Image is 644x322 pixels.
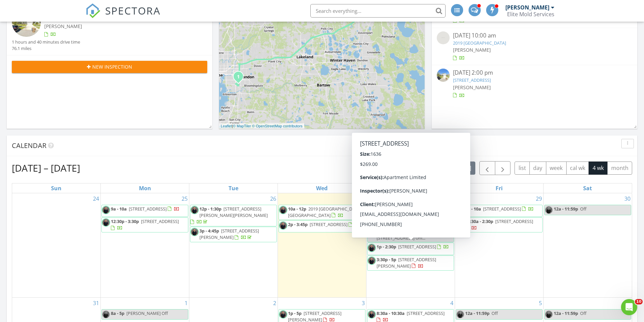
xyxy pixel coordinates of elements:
[437,31,632,61] a: [DATE] 10:00 am 2019 [GEOGRAPHIC_DATA] [PERSON_NAME]
[44,23,82,29] span: [PERSON_NAME]
[138,183,152,193] a: Monday
[589,162,607,175] button: 4 wk
[366,193,455,298] td: Go to August 28, 2025
[367,255,454,271] a: 3:30p - 5p [STREET_ADDRESS][PERSON_NAME]
[360,298,366,308] a: Go to September 3, 2025
[453,84,491,91] span: [PERSON_NAME]
[101,205,188,217] a: 9a - 10a [STREET_ADDRESS]
[92,193,100,204] a: Go to August 24, 2025
[534,193,543,204] a: Go to August 29, 2025
[483,206,521,212] span: [STREET_ADDRESS]
[529,162,546,175] button: day
[437,31,450,44] img: streetview
[367,216,376,224] img: roger_headshot_2024.jpg
[407,310,445,316] span: [STREET_ADDRESS]
[494,183,504,193] a: Friday
[495,161,511,175] button: Next
[566,162,589,175] button: cal wk
[12,61,207,73] button: New Inspection
[367,244,376,252] img: eduardo_headshot_2024.jpg
[111,206,180,212] a: 9a - 10a [STREET_ADDRESS]
[367,205,454,227] a: 8a - 9a [STREET_ADDRESS]
[288,206,362,218] span: 2019 [GEOGRAPHIC_DATA], [GEOGRAPHIC_DATA]
[278,193,366,298] td: Go to August 27, 2025
[465,310,490,316] span: 12a - 11:59p
[279,206,287,214] img: eduardo_headshot_2024.jpg
[465,218,493,224] span: 11:30a - 2:30p
[546,162,567,175] button: week
[357,193,366,204] a: Go to August 27, 2025
[453,47,491,53] span: [PERSON_NAME]
[190,205,277,227] a: 12p - 1:30p [STREET_ADDRESS][PERSON_NAME][PERSON_NAME]
[50,183,63,193] a: Sunday
[451,162,475,175] button: [DATE]
[190,206,268,225] a: 12p - 1:30p [STREET_ADDRESS][PERSON_NAME][PERSON_NAME]
[543,193,632,298] td: Go to August 30, 2025
[538,298,543,308] a: Go to September 5, 2025
[582,183,593,193] a: Saturday
[456,205,543,217] a: 8a - 10a [STREET_ADDRESS]
[456,218,464,227] img: eduardo_headshot_2024.jpg
[288,206,306,212] span: 10a - 12p
[453,31,616,40] div: [DATE] 10:00 am
[456,206,464,214] img: eduardo_headshot_2024.jpg
[189,193,278,298] td: Go to August 26, 2025
[199,206,221,212] span: 12p - 1:30p
[288,221,308,227] span: 2p - 3:45p
[199,206,268,218] span: [STREET_ADDRESS][PERSON_NAME][PERSON_NAME]
[129,206,167,212] span: [STREET_ADDRESS]
[12,45,80,52] div: 76.1 miles
[190,227,277,242] a: 3p - 4:45p [STREET_ADDRESS][PERSON_NAME]
[190,228,199,236] img: eduardo_headshot_2024.jpg
[465,206,534,212] a: 8a - 10a [STREET_ADDRESS]
[279,220,365,232] a: 2p - 3:45p [STREET_ADDRESS]
[199,228,259,240] span: [STREET_ADDRESS][PERSON_NAME]
[279,221,287,230] img: eduardo_headshot_2024.jpg
[315,183,329,193] a: Wednesday
[238,76,242,80] div: 2019 Santa Catalina Ln, Riverview, FL 33578
[554,206,578,212] span: 12a - 11:59p
[288,310,302,316] span: 1p - 5p
[111,310,124,316] span: 8a - 5p
[607,162,632,175] button: month
[456,217,543,232] a: 11:30a - 2:30p [STREET_ADDRESS]
[545,310,553,319] img: eduardo_headshot_2024.jpg
[180,193,189,204] a: Go to August 25, 2025
[367,206,376,214] img: eduardo_headshot_2024.jpg
[279,205,365,220] a: 10a - 12p 2019 [GEOGRAPHIC_DATA], [GEOGRAPHIC_DATA]
[377,256,436,269] a: 3:30p - 5p [STREET_ADDRESS][PERSON_NAME]
[377,244,449,250] a: 1p - 2:30p [STREET_ADDRESS]
[377,206,390,212] span: 8a - 9a
[102,310,110,319] img: eduardo_headshot_2024.jpg
[272,298,278,308] a: Go to September 2, 2025
[227,183,240,193] a: Tuesday
[398,244,436,250] span: [STREET_ADDRESS]
[279,310,287,319] img: eduardo_headshot_2024.jpg
[453,40,506,46] a: 2019 [GEOGRAPHIC_DATA]
[111,206,127,212] span: 9a - 10a
[12,39,80,45] div: 1 hours and 40 minutes drive time
[626,298,632,308] a: Go to September 6, 2025
[377,256,396,263] span: 3:30p - 5p
[377,228,401,234] span: 10a - 12:30p
[392,206,430,212] span: [STREET_ADDRESS]
[453,69,616,77] div: [DATE] 2:00 pm
[623,193,632,204] a: Go to August 30, 2025
[105,3,161,18] span: SPECTORA
[12,8,207,52] a: 2:00 pm [STREET_ADDRESS] [PERSON_NAME] 1 hours and 40 minutes drive time 76.1 miles
[199,228,219,234] span: 3p - 4:45p
[377,256,436,269] span: [STREET_ADDRESS][PERSON_NAME]
[446,193,455,204] a: Go to August 28, 2025
[404,183,417,193] a: Thursday
[377,206,443,212] a: 8a - 9a [STREET_ADDRESS]
[377,228,442,241] span: Hold Retest Water - [STREET_ADDRESS] Uni...
[367,310,376,319] img: eduardo_headshot_2024.jpg
[102,218,110,227] img: eduardo_headshot_2024.jpg
[190,206,199,214] img: eduardo_headshot_2024.jpg
[367,228,376,237] img: eduardo_headshot_2024.jpg
[233,124,251,128] a: © MapTiler
[310,221,348,227] span: [STREET_ADDRESS]
[126,310,168,316] span: [PERSON_NAME] Off
[505,4,549,11] div: [PERSON_NAME]
[367,256,376,265] img: eduardo_headshot_2024.jpg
